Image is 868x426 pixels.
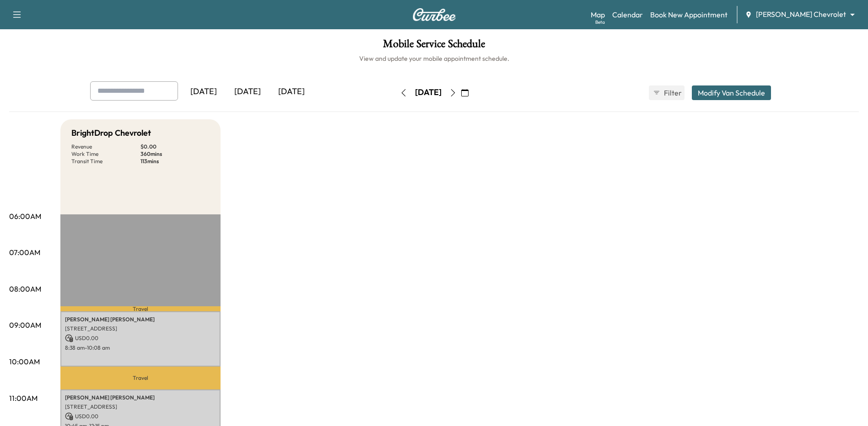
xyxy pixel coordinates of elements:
[65,316,216,323] p: [PERSON_NAME] [PERSON_NAME]
[591,9,605,20] a: MapBeta
[65,403,216,410] p: [STREET_ADDRESS]
[226,81,270,102] div: [DATE]
[60,367,221,389] p: Travel
[71,150,140,158] p: Work Time
[65,344,216,351] p: 8:38 am - 10:08 am
[415,87,442,98] div: [DATE]
[71,127,151,139] h5: BrightDrop Chevrolet
[595,19,605,26] div: Beta
[9,247,40,258] p: 07:00AM
[9,319,41,330] p: 09:00AM
[9,211,41,222] p: 06:00AM
[140,158,210,165] p: 113 mins
[9,393,38,404] p: 11:00AM
[65,394,216,401] p: [PERSON_NAME] [PERSON_NAME]
[9,356,40,367] p: 10:00AM
[65,334,216,342] p: USD 0.00
[412,8,456,21] img: Curbee Logo
[9,38,859,54] h1: Mobile Service Schedule
[71,158,140,165] p: Transit Time
[9,54,859,63] h6: View and update your mobile appointment schedule.
[71,143,140,150] p: Revenue
[612,9,643,20] a: Calendar
[756,9,846,20] span: [PERSON_NAME] Chevrolet
[692,85,771,100] button: Modify Van Schedule
[270,81,313,102] div: [DATE]
[140,150,210,158] p: 360 mins
[65,325,216,332] p: [STREET_ADDRESS]
[140,143,210,150] p: $ 0.00
[182,81,226,102] div: [DATE]
[649,85,685,100] button: Filter
[650,9,728,20] a: Book New Appointment
[65,412,216,421] p: USD 0.00
[9,283,41,294] p: 08:00AM
[664,87,680,98] span: Filter
[60,306,221,311] p: Travel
